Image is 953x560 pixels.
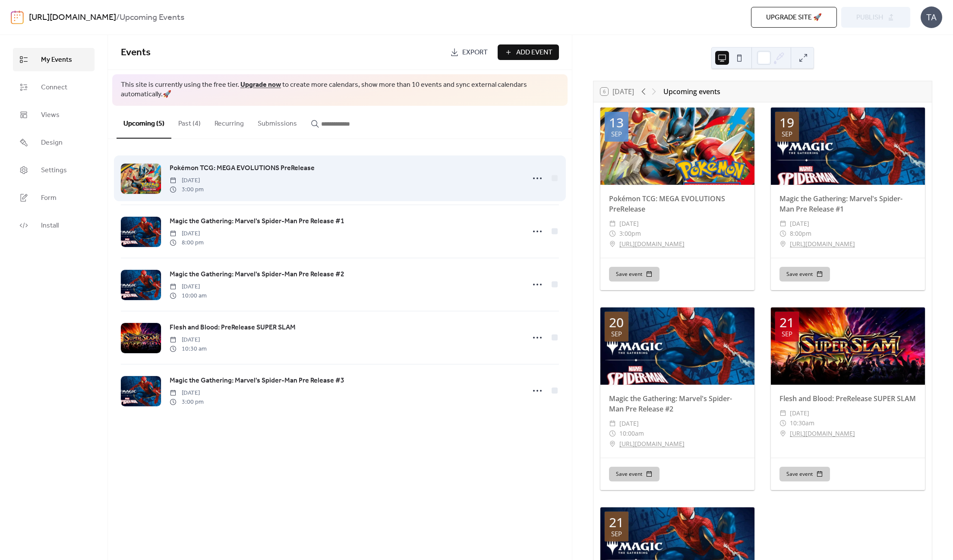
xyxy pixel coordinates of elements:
[117,106,171,139] button: Upcoming (5)
[782,131,792,137] div: Sep
[609,316,624,329] div: 20
[611,331,622,337] div: Sep
[240,78,281,92] a: Upgrade now
[779,418,786,428] div: ​
[170,176,204,185] span: [DATE]
[779,316,794,329] div: 21
[790,218,809,229] span: [DATE]
[609,218,616,229] div: ​
[609,439,616,449] div: ​
[771,393,925,404] div: Flesh and Blood: PreRelease SUPER SLAM
[170,323,296,333] span: Flesh and Blood: PreRelease SUPER SLAM
[41,193,57,203] span: Form
[170,216,344,227] span: Magic the Gathering: Marvel's Spider-Man Pre Release #1
[609,418,616,429] div: ​
[779,267,830,282] button: Save event
[779,239,786,249] div: ​
[766,13,822,23] span: Upgrade site 🚀
[170,229,204,238] span: [DATE]
[41,165,67,176] span: Settings
[170,238,204,247] span: 8:00 pm
[779,116,794,129] div: 19
[29,9,116,26] a: [URL][DOMAIN_NAME]
[444,44,494,60] a: Export
[619,228,641,239] span: 3:00pm
[251,106,304,138] button: Submissions
[208,106,251,138] button: Recurring
[619,239,685,249] a: [URL][DOMAIN_NAME]
[609,116,624,129] div: 13
[516,47,552,58] span: Add Event
[170,291,207,301] span: 10:00 am
[609,467,660,481] button: Save event
[779,408,786,418] div: ​
[13,186,95,209] a: Form
[170,389,204,398] span: [DATE]
[609,239,616,249] div: ​
[170,216,344,227] a: Magic the Gathering: Marvel's Spider-Man Pre Release #1
[600,393,754,414] div: Magic the Gathering: Marvel's Spider-Man Pre Release #2
[170,163,315,174] a: Pokémon TCG: MEGA EVOLUTIONS PreRelease
[170,398,204,407] span: 3:00 pm
[619,218,639,229] span: [DATE]
[170,269,344,280] a: Magic the Gathering: Marvel's Spider-Man Pre Release #2
[498,44,559,60] button: Add Event
[600,193,754,214] div: Pokémon TCG: MEGA EVOLUTIONS PreRelease
[609,228,616,239] div: ​
[170,345,207,354] span: 10:30 am
[790,239,855,249] a: [URL][DOMAIN_NAME]
[663,86,720,97] div: Upcoming events
[11,10,24,24] img: logo
[611,531,622,537] div: Sep
[170,335,207,345] span: [DATE]
[170,282,207,291] span: [DATE]
[790,428,855,439] a: [URL][DOMAIN_NAME]
[462,47,488,58] span: Export
[609,267,660,282] button: Save event
[771,193,925,214] div: Magic the Gathering: Marvel's Spider-Man Pre Release #1
[41,221,59,231] span: Install
[779,228,786,239] div: ​
[171,106,208,138] button: Past (4)
[13,131,95,154] a: Design
[13,214,95,237] a: Install
[170,375,344,386] a: Magic the Gathering: Marvel's Spider-Man Pre Release #3
[921,6,942,28] div: TA
[121,80,559,100] span: This site is currently using the free tier. to create more calendars, show more than 10 events an...
[116,9,120,26] b: /
[609,516,624,529] div: 21
[170,185,204,194] span: 3:00 pm
[13,103,95,127] a: Views
[790,408,809,418] span: [DATE]
[121,43,151,62] span: Events
[782,331,792,337] div: Sep
[790,228,811,239] span: 8:00pm
[619,428,644,439] span: 10:00am
[170,163,315,174] span: Pokémon TCG: MEGA EVOLUTIONS PreRelease
[779,467,830,481] button: Save event
[779,428,786,439] div: ​
[13,76,95,99] a: Connect
[41,110,60,120] span: Views
[790,418,814,428] span: 10:30am
[41,55,72,65] span: My Events
[170,376,344,386] span: Magic the Gathering: Marvel's Spider-Man Pre Release #3
[611,131,622,137] div: Sep
[751,7,837,28] button: Upgrade site 🚀
[619,439,685,449] a: [URL][DOMAIN_NAME]
[120,9,184,26] b: Upcoming Events
[779,218,786,229] div: ​
[13,158,95,182] a: Settings
[619,418,639,429] span: [DATE]
[170,269,344,280] span: Magic the Gathering: Marvel's Spider-Man Pre Release #2
[41,138,63,148] span: Design
[170,322,296,333] a: Flesh and Blood: PreRelease SUPER SLAM
[41,82,67,93] span: Connect
[13,48,95,71] a: My Events
[609,428,616,439] div: ​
